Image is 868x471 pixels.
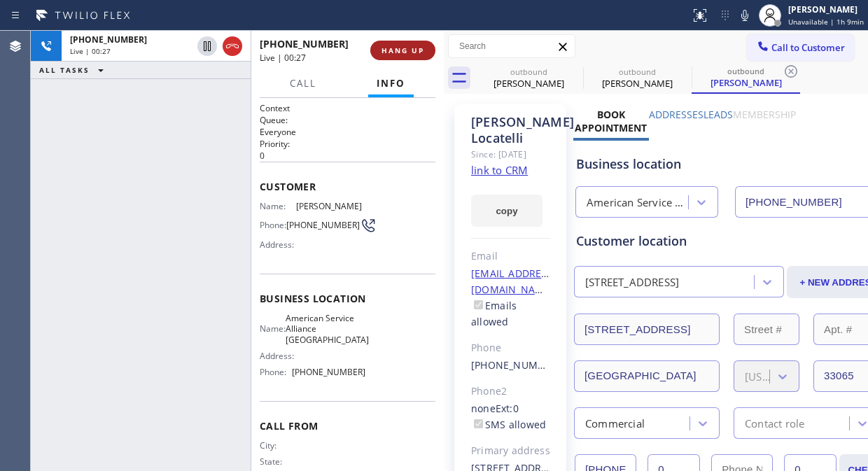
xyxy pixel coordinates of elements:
[471,384,550,400] div: Phone2
[471,340,550,356] div: Phone
[368,70,414,97] button: Info
[260,126,435,138] p: Everyone
[693,66,799,76] div: outbound
[788,3,864,15] div: [PERSON_NAME]
[260,220,286,230] span: Phone:
[281,70,325,97] button: Call
[584,66,690,77] div: outbound
[260,367,292,377] span: Phone:
[693,62,799,92] div: Paul Locatelli
[260,419,435,433] span: Call From
[788,17,864,27] span: Unavailable | 1h 9min
[649,108,703,121] label: Addresses
[585,274,679,290] div: [STREET_ADDRESS]
[474,300,483,309] input: Emails allowed
[734,314,799,345] input: Street #
[39,65,90,75] span: ALL TASKS
[471,299,517,328] label: Emails allowed
[260,180,435,193] span: Customer
[585,415,645,431] div: Commercial
[471,146,550,162] div: Since: [DATE]
[471,163,528,177] a: link to CRM
[471,358,560,372] a: [PHONE_NUMBER]
[370,41,435,60] button: HANG UP
[260,201,296,211] span: Name:
[31,62,118,78] button: ALL TASKS
[471,401,550,433] div: none
[197,36,217,56] button: Hold Customer
[584,77,690,90] div: [PERSON_NAME]
[471,248,550,265] div: Email
[771,41,845,54] span: Call to Customer
[290,77,316,90] span: Call
[474,419,483,428] input: SMS allowed
[496,402,519,415] span: Ext: 0
[260,102,435,114] h1: Context
[587,195,689,211] div: American Service Alliance [GEOGRAPHIC_DATA]
[292,367,365,377] span: [PHONE_NUMBER]
[476,77,582,90] div: [PERSON_NAME]
[449,35,575,57] input: Search
[476,62,582,94] div: Josh Hudman
[471,418,546,431] label: SMS allowed
[260,323,286,334] span: Name:
[471,267,556,296] a: [EMAIL_ADDRESS][DOMAIN_NAME]
[260,37,349,50] span: [PHONE_NUMBER]
[70,46,111,56] span: Live | 00:27
[575,108,647,134] label: Book Appointment
[693,76,799,89] div: [PERSON_NAME]
[471,443,550,459] div: Primary address
[286,313,369,345] span: American Service Alliance [GEOGRAPHIC_DATA]
[476,66,582,77] div: outbound
[735,6,755,25] button: Mute
[260,150,435,162] p: 0
[747,34,854,61] button: Call to Customer
[584,62,690,94] div: Paul Locatelli
[574,360,720,392] input: City
[296,201,365,211] span: [PERSON_NAME]
[745,415,804,431] div: Contact role
[381,45,424,55] span: HANG UP
[377,77,405,90] span: Info
[223,36,242,56] button: Hang up
[260,292,435,305] span: Business location
[70,34,147,45] span: [PHONE_NUMBER]
[260,440,296,451] span: City:
[471,114,550,146] div: [PERSON_NAME] Locatelli
[260,114,435,126] h2: Queue:
[471,195,542,227] button: copy
[733,108,796,121] label: Membership
[260,351,296,361] span: Address:
[260,52,306,64] span: Live | 00:27
[260,138,435,150] h2: Priority:
[286,220,360,230] span: [PHONE_NUMBER]
[260,239,296,250] span: Address:
[260,456,296,467] span: State:
[574,314,720,345] input: Address
[703,108,733,121] label: Leads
